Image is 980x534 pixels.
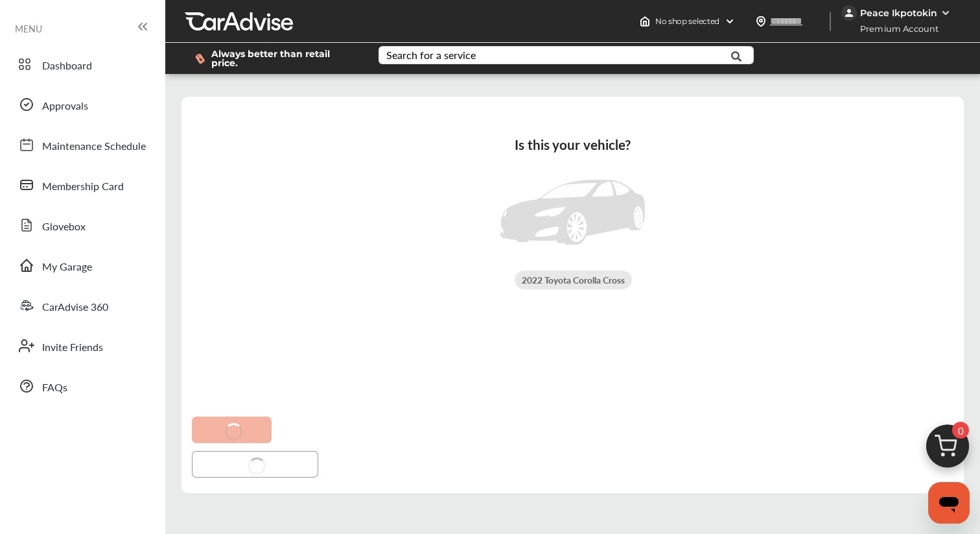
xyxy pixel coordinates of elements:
iframe: Button to launch messaging window [928,482,970,524]
img: header-down-arrow.9dd2ce7d.svg [725,16,735,27]
img: jVpblrzwTbfkPYzPPzSLxeg0AAAAASUVORK5CYII= [841,5,857,21]
div: Search for a service [386,50,476,60]
span: Glovebox [42,219,86,236]
a: Invite Friends [12,329,152,363]
img: dollor_label_vector.a70140d1.svg [195,53,205,64]
span: MENU [15,23,42,34]
a: FAQs [12,369,152,403]
span: Invite Friends [42,339,103,356]
a: Glovebox [12,208,152,242]
span: Always better than retail price. [211,49,358,67]
span: Membership Card [42,178,124,195]
div: Peace Ikpotokin [860,7,937,19]
a: Maintenance Schedule [12,128,152,162]
a: Dashboard [12,47,152,81]
div: 2022 Toyota Corolla Cross [515,271,633,290]
span: No shop selected [655,16,719,27]
a: CarAdvise 360 [12,289,152,322]
img: header-home-logo.8d720a4f.svg [640,16,650,27]
span: CarAdvise 360 [42,299,108,316]
img: WGsFRI8htEPBVLJbROoPRyZpYNWhNONpIPPETTm6eUC0GeLEiAAAAAElFTkSuQmCC [940,8,951,18]
img: location_vector.a44bc228.svg [756,16,766,27]
span: FAQs [42,380,67,396]
img: placeholder_car.5a1ece94.svg [500,180,645,245]
img: cart_icon.3d0951e8.svg [916,419,979,481]
span: 0 [952,422,969,439]
span: Dashboard [42,58,92,75]
span: My Garage [42,259,92,276]
h3: Is this your vehicle? [205,136,940,153]
a: Approvals [12,88,152,121]
span: Approvals [42,98,88,115]
span: Maintenance Schedule [42,138,146,155]
a: Membership Card [12,168,152,202]
a: My Garage [12,249,152,282]
span: Premium Account [843,22,948,36]
img: header-divider.bc55588e.svg [830,12,831,31]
